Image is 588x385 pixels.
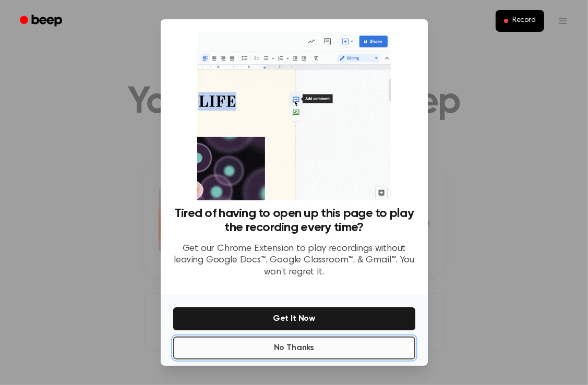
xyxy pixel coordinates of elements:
[13,11,71,31] a: Beep
[173,243,415,279] p: Get our Chrome Extension to play recordings without leaving Google Docs™, Google Classroom™, & Gm...
[173,207,415,235] h3: Tired of having to open up this page to play the recording every time?
[173,307,415,330] button: Get It Now
[197,32,391,200] img: Beep extension in action
[173,336,415,359] button: No Thanks
[550,8,575,33] button: Open menu
[496,10,544,32] button: Record
[512,16,536,26] span: Record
